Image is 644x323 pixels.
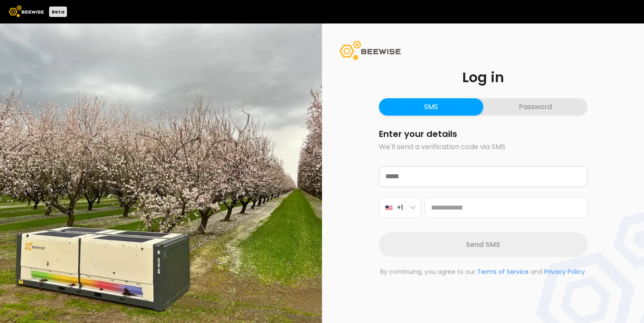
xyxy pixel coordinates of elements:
button: Password [483,98,588,116]
span: +1 [397,202,403,213]
button: Send SMS [379,232,588,257]
span: Send SMS [466,239,500,250]
div: Beta [49,7,67,17]
a: Privacy Policy [544,267,585,276]
p: By continuing, you agree to our and . [379,267,588,276]
p: We'll send a verification code via SMS [379,142,588,152]
h1: Log in [379,70,588,84]
img: Beewise logo [9,6,44,17]
h2: Enter your details [379,130,588,138]
button: +1 [379,197,421,218]
a: Terms of Service [477,267,529,276]
button: SMS [379,98,483,116]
